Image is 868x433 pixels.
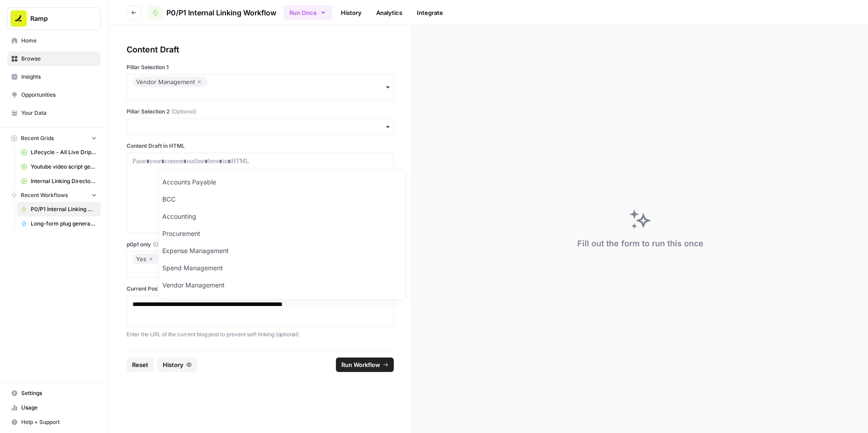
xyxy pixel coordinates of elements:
[7,52,101,66] a: Browse
[336,358,394,372] button: Run Workflow
[21,91,97,99] span: Opportunities
[127,43,394,56] div: Content Draft
[127,330,394,339] p: Enter the URL of the current blog post to prevent self-linking (optional)
[7,33,101,48] a: Home
[136,76,204,87] div: Vendor Management
[7,386,101,400] a: Settings
[132,360,148,369] span: Reset
[153,240,178,249] span: (Optional)
[127,251,394,278] button: Yes
[159,259,405,277] div: Spend Management
[127,63,394,71] label: Pillar Selection 1
[136,254,156,264] div: Yes
[7,188,101,202] button: Recent Workflows
[159,191,405,208] div: BCC
[31,177,97,185] span: Internal Linking Directory Grid
[159,225,405,242] div: Procurement
[30,14,85,23] span: Ramp
[166,7,276,18] span: P0/P1 Internal Linking Workflow
[577,237,703,250] div: Fill out the form to run this once
[21,37,97,45] span: Home
[171,108,196,116] span: (Optional)
[127,358,154,372] button: Reset
[21,191,68,199] span: Recent Workflows
[127,142,394,150] label: Content Draft in HTML
[7,132,101,145] button: Recent Grids
[7,7,101,30] button: Workspace: Ramp
[7,88,101,102] a: Opportunities
[17,145,101,160] a: Lifecycle - All Live Drip Data
[371,5,408,20] a: Analytics
[127,74,394,100] button: Vendor Management
[10,10,27,27] img: Ramp Logo
[21,73,97,81] span: Insights
[127,108,394,116] label: Pillar Selection 2
[159,294,405,311] div: FinOps
[31,148,97,156] span: Lifecycle - All Live Drip Data
[31,205,97,213] span: P0/P1 Internal Linking Workflow
[31,163,97,171] span: Youtube video script generator
[17,174,101,188] a: Internal Linking Directory Grid
[17,216,101,231] a: Long-form plug generator – Content tuning version
[17,160,101,174] a: Youtube video script generator
[335,5,367,20] a: History
[157,358,197,372] button: History
[21,404,97,412] span: Usage
[411,5,448,20] a: Integrate
[7,400,101,415] a: Usage
[148,5,276,20] a: P0/P1 Internal Linking Workflow
[127,285,394,293] label: Current Post URL
[21,134,54,142] span: Recent Grids
[21,55,97,63] span: Browse
[159,242,405,259] div: Expense Management
[341,360,380,369] span: Run Workflow
[7,70,101,84] a: Insights
[159,174,405,191] div: Accounts Payable
[163,360,184,369] span: History
[127,240,394,249] label: p0p1 only
[7,415,101,429] button: Help + Support
[21,109,97,117] span: Your Data
[159,277,405,294] div: Vendor Management
[159,208,405,225] div: Accounting
[7,106,101,120] a: Your Data
[283,5,332,20] button: Run Once
[21,389,97,397] span: Settings
[21,418,97,426] span: Help + Support
[31,220,97,228] span: Long-form plug generator – Content tuning version
[17,202,101,216] a: P0/P1 Internal Linking Workflow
